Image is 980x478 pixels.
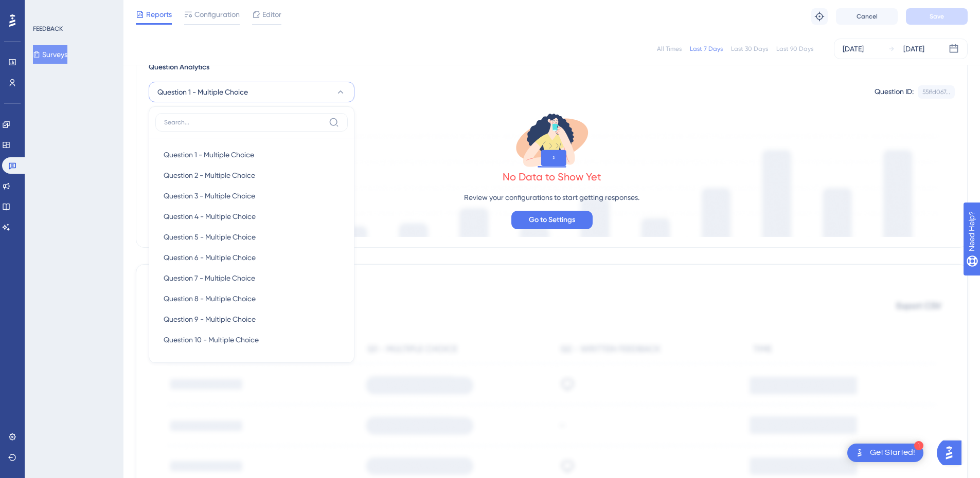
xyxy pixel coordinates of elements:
[731,45,768,53] div: Last 30 Days
[155,288,348,309] button: Question 8 - Multiple Choice
[164,272,255,284] span: Question 7 - Multiple Choice
[529,214,575,226] span: Go to Settings
[33,45,67,64] button: Surveys
[464,191,639,204] p: Review your configurations to start getting responses.
[155,329,348,350] button: Question 10 - Multiple Choice
[164,190,255,202] span: Question 3 - Multiple Choice
[164,313,256,325] span: Question 9 - Multiple Choice
[155,247,348,268] button: Question 6 - Multiple Choice
[906,8,968,25] button: Save
[262,8,281,21] span: Editor
[164,251,256,264] span: Question 6 - Multiple Choice
[657,45,682,53] div: All Times
[164,334,259,346] span: Question 10 - Multiple Choice
[164,149,254,161] span: Question 1 - Multiple Choice
[843,43,864,55] div: [DATE]
[776,45,813,53] div: Last 90 Days
[164,118,325,126] input: Search...
[155,165,348,186] button: Question 2 - Multiple Choice
[914,441,923,450] div: 1
[164,231,256,243] span: Question 5 - Multiple Choice
[875,85,914,99] div: Question ID:
[155,144,348,165] button: Question 1 - Multiple Choice
[836,8,898,25] button: Cancel
[194,8,240,21] span: Configuration
[930,12,944,21] span: Save
[853,447,866,459] img: launcher-image-alternative-text
[937,437,968,468] iframe: UserGuiding AI Assistant Launcher
[847,444,923,462] div: Open Get Started! checklist, remaining modules: 1
[164,292,256,305] span: Question 8 - Multiple Choice
[155,309,348,329] button: Question 9 - Multiple Choice
[33,25,63,33] div: FEEDBACK
[903,43,924,55] div: [DATE]
[870,447,915,458] div: Get Started!
[149,82,354,102] button: Question 1 - Multiple Choice
[149,61,209,73] span: Question Analytics
[690,45,723,53] div: Last 7 Days
[857,12,878,21] span: Cancel
[155,186,348,206] button: Question 3 - Multiple Choice
[157,86,248,98] span: Question 1 - Multiple Choice
[164,169,255,181] span: Question 2 - Multiple Choice
[155,227,348,247] button: Question 5 - Multiple Choice
[146,8,172,21] span: Reports
[922,88,950,96] div: 55ffd067...
[503,170,601,184] div: No Data to Show Yet
[24,3,64,15] span: Need Help?
[511,211,593,229] button: Go to Settings
[155,206,348,227] button: Question 4 - Multiple Choice
[155,268,348,288] button: Question 7 - Multiple Choice
[164,210,256,223] span: Question 4 - Multiple Choice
